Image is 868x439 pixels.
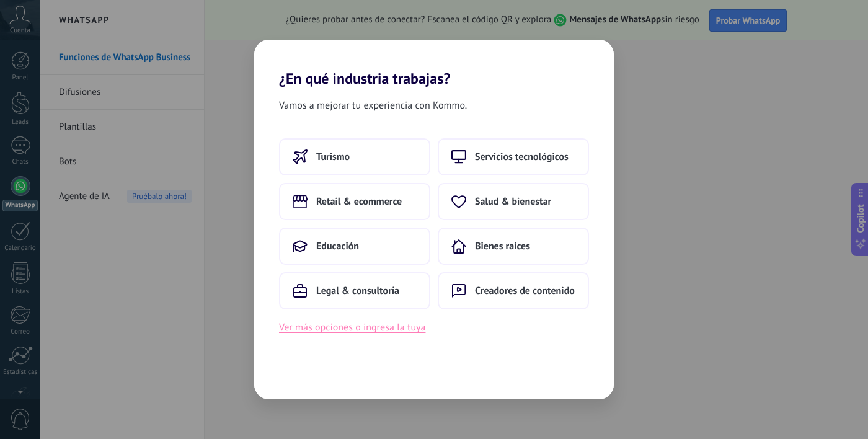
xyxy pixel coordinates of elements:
button: Educación [279,228,430,265]
span: Vamos a mejorar tu experiencia con Kommo. [279,97,467,113]
button: Turismo [279,138,430,175]
h2: ¿En qué industria trabajas? [254,40,614,87]
button: Ver más opciones o ingresa la tuya [279,319,425,335]
button: Legal & consultoría [279,272,430,309]
button: Salud & bienestar [438,183,589,220]
span: Turismo [316,151,350,163]
button: Bienes raíces [438,228,589,265]
span: Creadores de contenido [475,285,575,297]
button: Servicios tecnológicos [438,138,589,175]
span: Bienes raíces [475,240,530,252]
span: Salud & bienestar [475,195,551,208]
button: Retail & ecommerce [279,183,430,220]
span: Retail & ecommerce [316,195,402,208]
button: Creadores de contenido [438,272,589,309]
span: Legal & consultoría [316,285,399,297]
span: Servicios tecnológicos [475,151,569,163]
span: Educación [316,240,359,252]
